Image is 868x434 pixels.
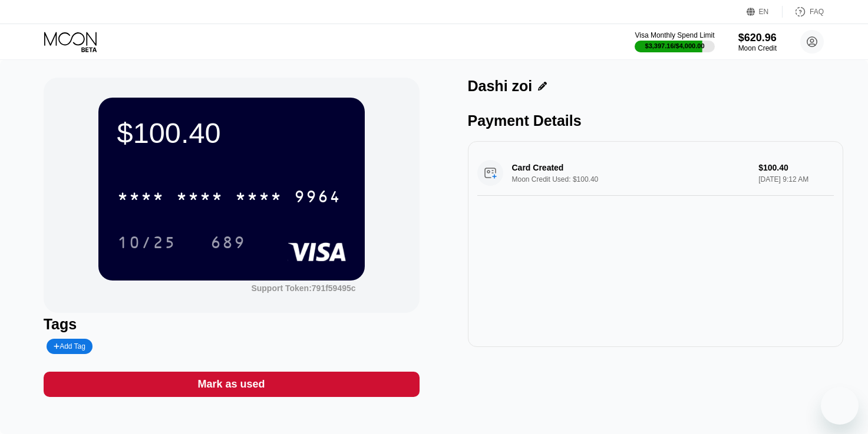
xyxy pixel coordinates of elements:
div: Support Token:791f59495c [251,283,355,293]
div: Mark as used [198,378,265,391]
div: FAQ [783,6,824,18]
div: Visa Monthly Spend Limit [635,31,714,39]
div: $620.96 [738,32,777,44]
div: FAQ [810,8,824,16]
div: EN [759,8,769,16]
div: Mark as used [44,372,420,397]
div: $3,397.16 / $4,000.00 [645,42,705,49]
div: Add Tag [47,339,93,354]
div: Visa Monthly Spend Limit$3,397.16/$4,000.00 [635,31,714,52]
div: Tags [44,316,420,333]
div: 10/25 [117,235,176,253]
div: Add Tag [54,342,85,350]
div: EN [747,6,783,18]
iframe: Button to launch messaging window [821,387,859,425]
div: Dashi zoi [468,78,533,95]
div: 10/25 [108,228,185,257]
div: 689 [202,228,255,257]
div: Support Token: 791f59495c [251,283,355,293]
div: Payment Details [468,112,844,129]
div: $620.96Moon Credit [738,32,777,52]
div: $100.40 [117,116,346,149]
div: 9964 [294,189,341,208]
div: 689 [210,235,246,253]
div: Moon Credit [738,44,777,52]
